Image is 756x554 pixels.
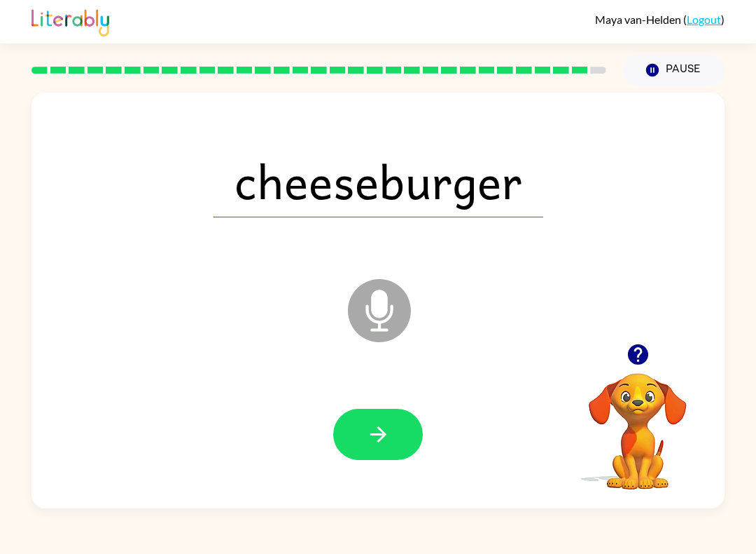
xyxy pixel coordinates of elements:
button: Pause [623,54,724,86]
video: Your browser must support playing .mp4 files to use Literably. Please try using another browser. [568,351,708,492]
span: cheeseburger [213,144,543,217]
div: ( ) [595,13,724,26]
span: Maya van-Helden [595,13,683,26]
a: Logout [687,13,721,26]
img: Literably [31,6,109,36]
